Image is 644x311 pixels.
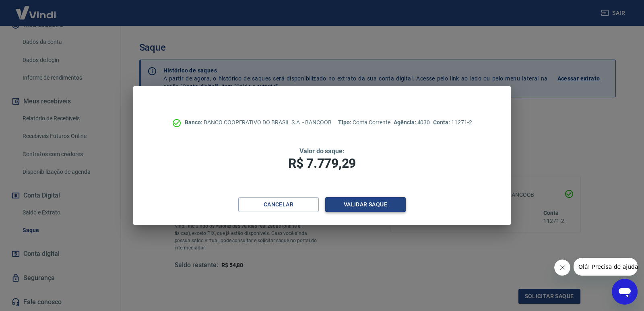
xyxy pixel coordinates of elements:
iframe: Fechar mensagem [554,260,570,276]
span: Agência: [394,119,417,126]
button: Cancelar [238,197,319,212]
span: R$ 7.779,29 [288,156,356,171]
iframe: Botão para abrir a janela de mensagens [612,279,638,305]
span: Valor do saque: [299,147,345,155]
p: BANCO COOPERATIVO DO BRASIL S.A. - BANCOOB [185,118,332,127]
span: Tipo: [338,119,353,126]
button: Validar saque [325,197,406,212]
span: Banco: [185,119,204,126]
p: 4030 [394,118,430,127]
p: Conta Corrente [338,118,390,127]
p: 11271-2 [433,118,472,127]
span: Conta: [433,119,451,126]
iframe: Mensagem da empresa [574,258,638,276]
span: Olá! Precisa de ajuda? [5,6,68,12]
